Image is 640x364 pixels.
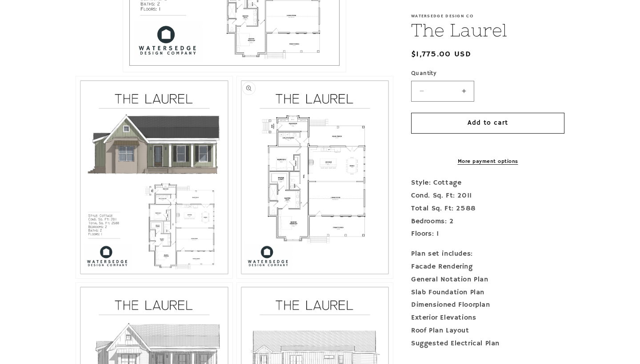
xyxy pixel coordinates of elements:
div: Exterior Elevations [411,312,564,324]
div: Roof Plan Layout [411,324,564,337]
button: Add to cart [411,113,564,134]
label: Quantity [411,69,564,78]
p: Style: Cottage Cond. Sq. Ft: 2011 Total Sq. Ft: 2588 Bedrooms: 2 Floors: 1 [411,177,564,241]
div: General Notation Plan [411,273,564,286]
a: More payment options [411,158,564,166]
p: Watersedge Design Co [411,13,564,19]
div: Plan set includes: [411,248,564,261]
span: $1,775.00 USD [411,48,471,60]
div: Facade Rendering [411,261,564,273]
div: Dimensioned Floorplan [411,299,564,312]
div: Suggested Electrical Plan [411,337,564,350]
h1: The Laurel [411,19,564,42]
div: Slab Foundation Plan [411,286,564,299]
